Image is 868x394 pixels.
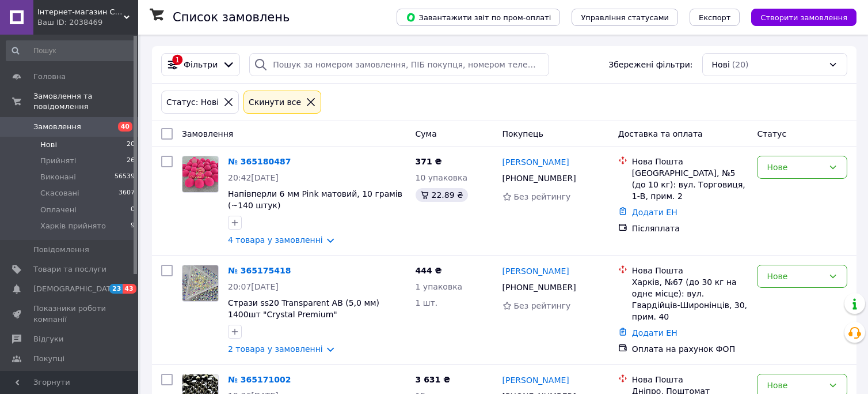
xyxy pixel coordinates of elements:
[572,9,678,26] button: Управління статусами
[123,284,136,294] span: 43
[249,53,549,76] input: Пошук за номером замовлення, ПІБ покупця, номером телефону, Email, номером накладної
[406,12,551,22] span: Завантажити звіт по пром-оплаті
[228,235,323,245] a: 4 товара у замовленні
[751,9,856,26] button: Створити замовлення
[767,161,824,174] div: Нове
[182,156,219,193] a: Фото товару
[228,266,291,275] a: № 365175418
[699,13,731,22] span: Експорт
[40,156,76,166] span: Прийняті
[416,129,437,138] span: Cума
[632,167,748,202] div: [GEOGRAPHIC_DATA], №5 (до 10 кг): вул. Торговиця, 1-В, прим. 2
[632,265,748,276] div: Нова Пошта
[33,354,64,364] span: Покупці
[33,284,119,294] span: [DEMOGRAPHIC_DATA]
[514,192,571,201] span: Без рейтингу
[502,174,576,183] span: [PHONE_NUMBER]
[127,156,135,166] span: 26
[690,9,740,26] button: Експорт
[33,72,66,82] span: Головна
[182,265,218,301] img: Фото товару
[618,129,703,138] span: Доставка та оплата
[416,298,438,307] span: 1 шт.
[757,129,786,138] span: Статус
[760,13,847,22] span: Створити замовлення
[740,12,856,21] a: Створити замовлення
[632,374,748,385] div: Нова Пошта
[416,188,468,202] div: 22.89 ₴
[131,205,135,215] span: 0
[131,221,135,231] span: 9
[246,96,303,108] div: Cкинути все
[767,270,824,283] div: Нове
[6,40,136,61] input: Пошук
[37,7,124,17] span: Інтернет-магазин СТРАЗИ
[502,129,543,138] span: Покупець
[228,157,291,166] a: № 365180487
[40,140,57,150] span: Нові
[632,208,677,217] a: Додати ЕН
[632,223,748,234] div: Післяплата
[397,9,560,26] button: Завантажити звіт по пром-оплаті
[416,266,442,275] span: 444 ₴
[416,173,468,182] span: 10 упаковка
[732,60,749,69] span: (20)
[228,189,402,210] a: Напівперли 6 мм Pink матовий, 10 грамів (~140 штук)
[502,374,569,386] a: [PERSON_NAME]
[33,91,138,112] span: Замовлення та повідомлення
[632,343,748,355] div: Оплата на рахунок ФОП
[33,264,106,275] span: Товари та послуги
[228,344,323,354] a: 2 товара у замовленні
[228,173,279,182] span: 20:42[DATE]
[37,17,138,28] div: Ваш ID: 2038469
[712,59,730,70] span: Нові
[33,245,89,255] span: Повідомлення
[182,156,218,192] img: Фото товару
[581,13,669,22] span: Управління статусами
[416,157,442,166] span: 371 ₴
[164,96,221,108] div: Статус: Нові
[33,334,63,344] span: Відгуки
[228,375,291,384] a: № 365171002
[40,172,76,182] span: Виконані
[502,283,576,292] span: [PHONE_NUMBER]
[514,301,571,310] span: Без рейтингу
[182,129,233,138] span: Замовлення
[182,265,219,302] a: Фото товару
[119,188,135,198] span: 3607
[173,10,290,24] h1: Список замовлень
[632,328,677,337] a: Додати ЕН
[40,205,77,215] span: Оплачені
[228,298,379,319] a: Стрази ss20 Transparent AB (5,0 мм) 1400шт "Crystal Premium"
[608,59,692,70] span: Збережені фільтри:
[416,282,463,291] span: 1 упаковка
[40,188,79,198] span: Скасовані
[184,59,218,70] span: Фільтри
[502,265,569,277] a: [PERSON_NAME]
[33,122,81,132] span: Замовлення
[416,375,451,384] span: 3 631 ₴
[228,282,279,291] span: 20:07[DATE]
[502,156,569,168] a: [PERSON_NAME]
[33,303,106,324] span: Показники роботи компанії
[767,379,824,392] div: Нове
[109,284,123,294] span: 23
[127,140,135,150] span: 20
[40,221,106,231] span: Харків прийнято
[115,172,135,182] span: 56539
[632,276,748,322] div: Харків, №67 (до 30 кг на одне місце): вул. Гвардійців-Широнінців, 30, прим. 40
[632,156,748,167] div: Нова Пошта
[118,122,132,132] span: 40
